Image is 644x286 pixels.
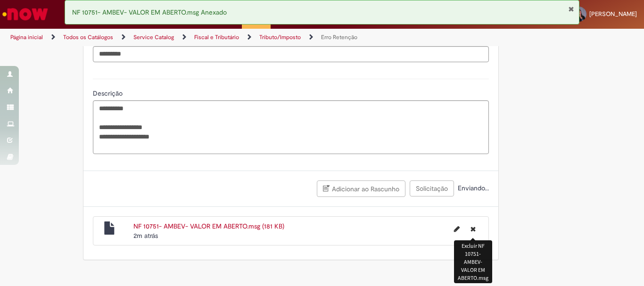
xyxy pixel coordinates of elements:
span: [PERSON_NAME] [589,10,637,18]
a: Erro Retenção [321,33,357,41]
a: Todos os Catálogos [63,33,113,41]
time: 28/08/2025 13:07:52 [133,231,158,240]
a: NF 10751- AMBEV- VALOR EM ABERTO.msg (181 KB) [133,222,284,230]
button: Editar nome de arquivo NF 10751- AMBEV- VALOR EM ABERTO.msg [448,221,465,237]
ul: Trilhas de página [7,29,422,46]
span: Descrição [93,89,124,98]
textarea: Descrição [93,100,489,154]
a: Página inicial [10,33,43,41]
span: Enviando... [456,184,489,192]
input: Valor R$ [93,46,489,62]
span: 2m atrás [133,231,158,240]
span: NF 10751- AMBEV- VALOR EM ABERTO.msg Anexado [72,8,227,16]
button: Excluir NF 10751- AMBEV- VALOR EM ABERTO.msg [465,221,481,237]
div: Excluir NF 10751- AMBEV- VALOR EM ABERTO.msg [454,240,492,284]
a: Service Catalog [133,33,174,41]
img: ServiceNow [1,5,50,24]
a: Fiscal e Tributário [194,33,239,41]
button: Fechar Notificação [568,5,574,13]
a: Tributo/Imposto [259,33,301,41]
